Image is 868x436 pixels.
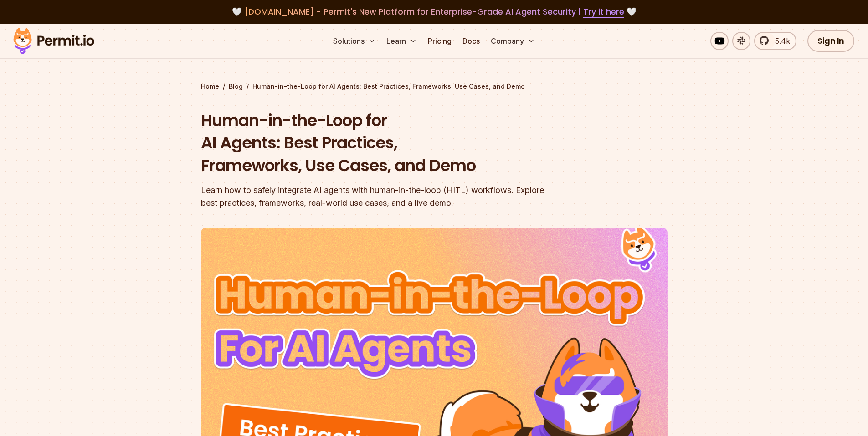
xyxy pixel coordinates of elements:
a: Docs [459,32,483,50]
div: / / [201,82,668,91]
a: Try it here [583,6,624,18]
a: Pricing [424,32,455,50]
a: Blog [229,82,243,91]
a: Sign In [807,30,854,52]
button: Solutions [329,32,379,50]
h1: Human-in-the-Loop for AI Agents: Best Practices, Frameworks, Use Cases, and Demo [201,109,551,177]
span: [DOMAIN_NAME] - Permit's New Platform for Enterprise-Grade AI Agent Security | [244,6,624,17]
span: 5.4k [770,35,790,46]
img: Permit logo [9,25,98,56]
button: Learn [383,32,421,50]
div: 🤍 🤍 [22,5,846,18]
div: Learn how to safely integrate AI agents with human-in-the-loop (HITL) workflows. Explore best pra... [201,184,551,209]
button: Company [487,32,539,50]
a: 5.4k [754,32,796,50]
a: Home [201,82,219,91]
